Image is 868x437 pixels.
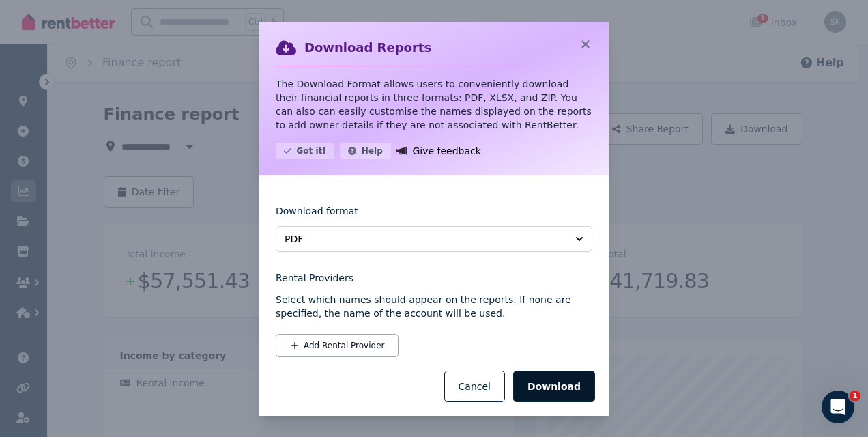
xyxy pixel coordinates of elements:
[276,226,592,252] button: PDF
[276,293,592,320] p: Select which names should appear on the reports. If none are specified, the name of the account w...
[444,371,505,402] button: Cancel
[396,143,481,159] a: Give feedback
[276,143,334,159] button: Got it!
[276,77,592,132] p: The Download Format allows users to conveniently download their financial reports in three format...
[276,271,592,285] legend: Rental Providers
[340,143,391,159] button: Help
[850,391,860,401] span: 1
[513,371,595,402] button: Download
[276,334,399,357] button: Add Rental Provider
[285,232,564,246] span: PDF
[304,38,431,57] h2: Download Reports
[276,204,358,226] label: Download format
[822,391,854,423] iframe: Intercom live chat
